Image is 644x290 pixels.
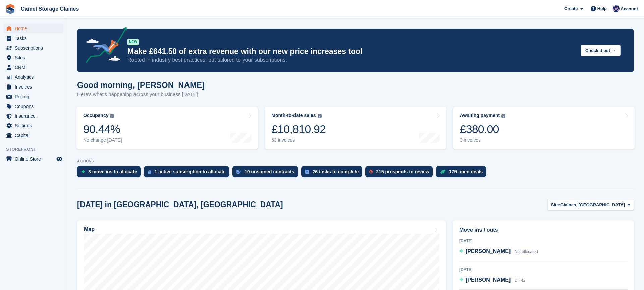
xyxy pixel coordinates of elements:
[365,166,436,181] a: 215 prospects to review
[564,5,578,12] span: Create
[613,5,620,12] img: Rod
[313,169,359,174] div: 26 tasks to complete
[15,24,55,33] span: Home
[3,82,63,92] a: menu
[449,169,483,174] div: 175 open deals
[265,107,446,149] a: Month-to-date sales £10,810.92 63 invoices
[127,39,139,45] div: NEW
[459,247,538,256] a: [PERSON_NAME] Not allocated
[459,238,628,244] div: [DATE]
[459,226,628,234] h2: Move ins / outs
[245,169,294,174] div: 10 unsigned contracts
[3,111,63,121] a: menu
[271,122,326,136] div: £10,810.92
[77,200,283,209] h2: [DATE] in [GEOGRAPHIC_DATA], [GEOGRAPHIC_DATA]
[515,278,526,283] span: DF 42
[560,201,625,208] span: Claines, [GEOGRAPHIC_DATA]
[501,114,505,118] img: icon-info-grey-7440780725fd019a000dd9b08b2336e03edf1995a4989e88bcd33f0948082b44.svg
[581,45,621,56] button: Check it out →
[459,267,628,273] div: [DATE]
[436,166,489,181] a: 175 open deals
[127,56,575,64] p: Rooted in industry best practices, but tailored to your subscriptions.
[15,92,55,101] span: Pricing
[15,82,55,92] span: Invoices
[3,43,63,53] a: menu
[15,131,55,140] span: Capital
[3,131,63,140] a: menu
[77,80,205,90] h1: Good morning, [PERSON_NAME]
[305,170,309,174] img: task-75834270c22a3079a89374b754ae025e5fb1db73e45f91037f5363f120a921f8.svg
[551,201,560,208] span: Site:
[460,122,506,136] div: £380.00
[15,53,55,62] span: Sites
[18,3,82,14] a: Camel Storage Claines
[15,43,55,53] span: Subscriptions
[110,114,114,118] img: icon-info-grey-7440780725fd019a000dd9b08b2336e03edf1995a4989e88bcd33f0948082b44.svg
[6,146,67,153] span: Storefront
[15,154,55,164] span: Online Store
[83,113,108,118] div: Occupancy
[460,113,500,118] div: Awaiting payment
[271,137,326,143] div: 63 invoices
[81,170,85,174] img: move_ins_to_allocate_icon-fdf77a2bb77ea45bf5b3d319d69a93e2d87916cf1d5bf7949dd705db3b84f3ca.svg
[3,24,63,33] a: menu
[597,5,607,12] span: Help
[15,63,55,72] span: CRM
[453,107,635,149] a: Awaiting payment £380.00 3 invoices
[236,170,241,174] img: contract_signature_icon-13c848040528278c33f63329250d36e43548de30e8caae1d1a13099fd9432cc5.svg
[376,169,429,174] div: 215 prospects to review
[83,122,122,136] div: 90.44%
[318,114,322,118] img: icon-info-grey-7440780725fd019a000dd9b08b2336e03edf1995a4989e88bcd33f0948082b44.svg
[460,137,506,143] div: 3 invoices
[232,166,301,181] a: 10 unsigned contracts
[3,34,63,43] a: menu
[466,277,511,283] span: [PERSON_NAME]
[15,34,55,43] span: Tasks
[15,121,55,130] span: Settings
[3,63,63,72] a: menu
[3,154,63,164] a: menu
[83,137,122,143] div: No change [DATE]
[271,113,316,118] div: Month-to-date sales
[3,72,63,82] a: menu
[3,102,63,111] a: menu
[15,111,55,121] span: Insurance
[84,226,95,232] h2: Map
[621,6,638,12] span: Account
[77,166,144,181] a: 3 move ins to allocate
[148,170,151,174] img: active_subscription_to_allocate_icon-d502201f5373d7db506a760aba3b589e785aa758c864c3986d89f69b8ff3...
[547,199,634,210] button: Site: Claines, [GEOGRAPHIC_DATA]
[15,72,55,82] span: Analytics
[88,169,137,174] div: 3 move ins to allocate
[76,107,258,149] a: Occupancy 90.44% No change [DATE]
[77,159,634,163] p: ACTIONS
[55,155,63,163] a: Preview store
[459,276,525,285] a: [PERSON_NAME] DF 42
[369,170,373,174] img: prospect-51fa495bee0391a8d652442698ab0144808aea92771e9ea1ae160a38d050c398.svg
[144,166,232,181] a: 1 active subscription to allocate
[515,249,538,254] span: Not allocated
[301,166,366,181] a: 26 tasks to complete
[3,53,63,62] a: menu
[5,4,15,14] img: stora-icon-8386f47178a22dfd0bd8f6a31ec36ba5ce8667c1dd55bd0f319d3a0aa187defe.svg
[77,91,205,98] p: Here's what's happening across your business [DATE]
[440,169,446,174] img: deal-1b604bf984904fb50ccaf53a9ad4b4a5d6e5aea283cecdc64d6e3604feb123c2.svg
[3,92,63,101] a: menu
[15,102,55,111] span: Coupons
[80,27,127,65] img: price-adjustments-announcement-icon-8257ccfd72463d97f412b2fc003d46551f7dbcb40ab6d574587a9cd5c0d94...
[155,169,226,174] div: 1 active subscription to allocate
[466,248,511,254] span: [PERSON_NAME]
[127,47,575,56] p: Make £641.50 of extra revenue with our new price increases tool
[3,121,63,130] a: menu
